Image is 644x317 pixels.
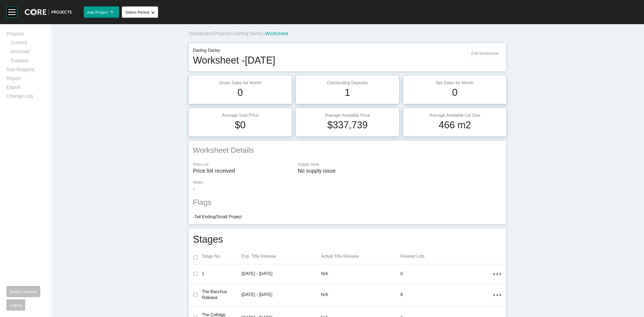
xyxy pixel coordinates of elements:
[241,253,321,259] p: Exp. Title Release
[400,271,493,277] p: 0
[87,10,108,14] span: Add Project
[193,112,287,118] p: Average Sold Price
[400,253,493,259] p: Related Lots
[6,66,45,75] a: Sub-Regions
[439,118,471,132] h1: 466 m2
[6,31,45,39] a: Projects
[193,197,502,207] h2: Flags
[6,84,45,93] a: Export
[300,112,395,118] p: Average Available Price
[468,48,502,59] button: Edit Worksheet
[193,48,275,53] p: Darling Darley
[6,299,25,311] button: Logout
[10,303,22,307] span: Logout
[237,86,243,99] h1: 0
[122,6,158,18] button: Select Period
[321,292,400,298] p: N/A
[193,162,292,167] p: Price List
[233,31,264,36] a: Darling Darley
[202,271,241,277] p: 1
[84,6,119,18] button: Add Project
[214,31,231,36] a: Projects
[125,10,149,14] span: Select Period
[241,292,321,298] p: [DATE] - [DATE]
[11,57,45,66] a: Trashed
[193,145,502,155] h2: Worksheet Details
[231,31,233,36] span: ›
[193,180,502,185] p: Notes
[193,233,223,246] h1: Stages
[321,271,400,277] p: N/A
[298,167,502,174] p: No supply issue
[11,48,45,57] a: Archived
[265,31,288,36] span: Worksheet
[10,289,37,294] span: Switch Account
[300,80,395,86] p: Outstanding Deposits
[25,9,72,16] img: core-logo-dark.3138cae2.png
[241,271,321,277] p: [DATE] - [DATE]
[6,93,45,102] a: Change Log
[408,80,502,86] p: Net Sales for Month
[193,80,287,86] p: Gross Sales for Month
[264,31,265,36] span: ›
[202,289,241,301] p: The Bacchus Release
[189,31,212,36] a: Dashboard
[471,51,499,56] span: Edit Worksheet
[11,39,45,48] a: Current
[212,31,214,36] span: ›
[327,118,368,132] h1: $337,739
[400,292,493,298] p: 8
[408,112,502,118] p: Average Available Lot Size
[321,253,400,259] p: Actual Title Release
[6,75,45,84] a: Report
[6,286,40,297] button: Switch Account
[193,214,502,220] li: - Tail Ending/Small Project
[235,118,246,132] h1: $0
[298,162,502,167] p: Supply Issue
[193,54,275,67] h1: Worksheet - [DATE]
[452,86,458,99] h1: 0
[202,253,241,259] p: Stage No.
[193,167,292,174] p: Price list received
[193,185,502,193] p: -
[345,86,350,99] h1: 1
